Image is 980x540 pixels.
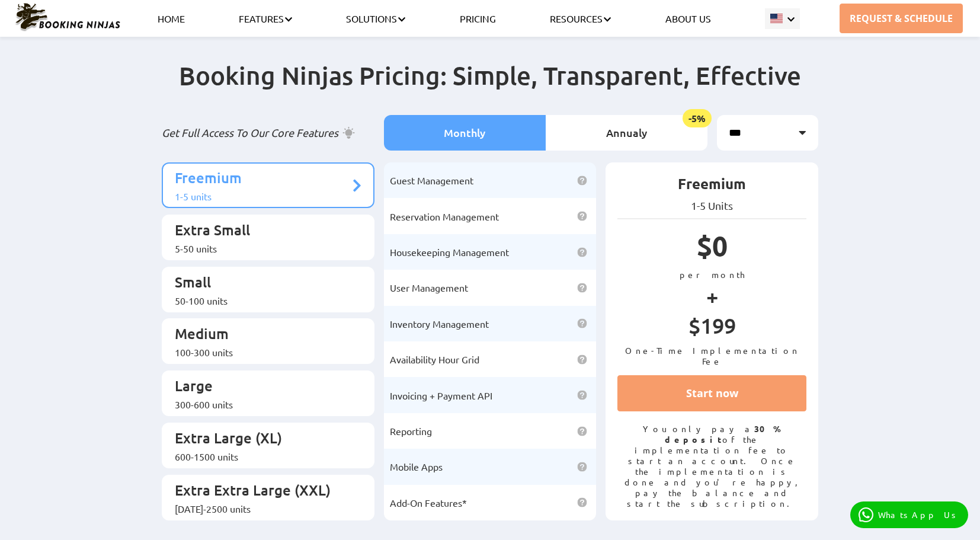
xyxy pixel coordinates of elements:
span: Mobile Apps [390,461,443,472]
div: 600-1500 units [175,450,350,462]
a: Start now [617,375,806,411]
p: Large [175,376,350,398]
img: help icon [577,462,587,472]
li: Annualy [546,115,707,151]
span: Availability Hour Grid [390,353,479,365]
p: per month [617,269,806,280]
span: Reservation Management [390,210,499,222]
div: 5-50 units [175,242,350,254]
span: Guest Management [390,174,473,186]
div: 100-300 units [175,346,350,358]
span: -5% [683,109,712,127]
span: Reporting [390,425,432,437]
span: Add-On Features* [390,497,467,509]
p: Get Full Access To Our Core Features [162,126,374,140]
p: Small [175,273,350,295]
span: Inventory Management [390,318,489,330]
p: You only pay a of the implementation fee to start an account. Once the implementation is done and... [617,423,806,509]
div: [DATE]-2500 units [175,503,350,515]
span: Housekeeping Management [390,246,509,258]
p: $199 [617,312,806,345]
div: 50-100 units [175,295,350,306]
div: 1-5 units [175,190,350,202]
p: WhatsApp Us [878,510,960,520]
a: WhatsApp Us [850,501,968,528]
p: One-Time Implementation Fee [617,345,806,366]
strong: 30% deposit [665,423,782,445]
img: help icon [577,497,587,507]
img: help icon [577,211,587,221]
p: 1-5 Units [617,199,806,212]
img: help icon [577,283,587,293]
img: help icon [577,354,587,365]
p: + [617,280,806,312]
img: help icon [577,175,587,186]
span: Invoicing + Payment API [390,389,492,401]
span: User Management [390,282,468,293]
p: Medium [175,324,350,346]
img: help icon [577,426,587,436]
p: Extra Large (XL) [175,429,350,450]
img: help icon [577,318,587,328]
p: Extra Small [175,221,350,242]
div: 300-600 units [175,398,350,410]
p: $0 [617,228,806,269]
img: help icon [577,247,587,257]
p: Freemium [175,168,350,190]
img: help icon [577,390,587,400]
p: Freemium [617,174,806,199]
h2: Booking Ninjas Pricing: Simple, Transparent, Effective [162,60,818,115]
li: Monthly [384,115,546,151]
p: Extra Extra Large (XXL) [175,481,350,503]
